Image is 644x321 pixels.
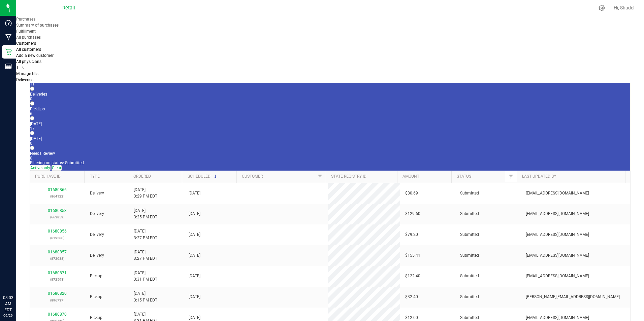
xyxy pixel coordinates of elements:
a: Status [457,174,505,179]
span: [DATE] [189,273,200,279]
span: [DATE] [189,294,200,300]
a: 01680856 [48,229,67,234]
span: Submitted [460,190,479,197]
span: [DATE] 3:29 PM EDT [134,187,157,200]
a: Customers All customers Add a new customer All physicians [16,41,157,65]
span: Summary of purchases [16,23,59,28]
span: [EMAIL_ADDRESS][DOMAIN_NAME] [526,315,589,321]
span: [EMAIL_ADDRESS][DOMAIN_NAME] [526,273,589,279]
a: 01680866 [48,187,67,192]
button: Active only [30,165,51,171]
iframe: Resource center unread badge [20,266,28,274]
a: 01680871 [48,271,67,275]
a: Type [90,174,125,179]
span: [EMAIL_ADDRESS][DOMAIN_NAME] [526,231,589,238]
span: Submitted [460,231,479,238]
div: 17 [30,126,630,131]
a: Purchases Summary of purchases Fulfillment All purchases [16,17,157,40]
span: Delivery [90,252,104,259]
span: [DATE] [189,252,200,259]
div: [DATE] [30,136,630,141]
p: (864122) [35,193,79,200]
span: Tills [16,65,24,70]
span: $80.69 [405,190,418,197]
span: $155.41 [405,252,420,259]
div: [DATE] [30,121,630,126]
span: [DATE] 3:31 PM EDT [134,270,157,283]
span: All physicians [16,59,41,64]
p: 08:03 AM EDT [3,295,13,313]
span: $32.40 [405,294,418,300]
span: Submitted [460,294,479,300]
div: 6 [30,111,630,116]
span: Pickup [90,315,102,321]
p: (896737) [35,297,79,304]
span: Submitted [460,252,479,259]
inline-svg: Reports [5,63,12,70]
a: Filter [505,171,516,182]
div: PickUps [30,107,630,111]
a: Deliveries [16,77,33,82]
button: Clear [52,165,62,171]
div: 0 [30,97,630,101]
span: Delivery [90,231,104,238]
div: Manage settings [598,5,606,11]
span: [EMAIL_ADDRESS][DOMAIN_NAME] [526,252,589,259]
a: Customer [242,174,315,179]
a: 01680853 [48,208,67,213]
div: 0 [30,141,630,146]
span: [DATE] 3:27 PM EDT [134,228,157,241]
a: Ordered [133,174,180,179]
inline-svg: Dashboard [5,20,12,26]
p: (872593) [35,276,79,283]
span: Delivery [90,211,104,217]
span: Submitted [460,211,479,217]
span: $12.00 [405,315,418,321]
a: Purchase ID [35,174,82,179]
span: [DATE] 3:15 PM EDT [134,290,157,303]
span: [EMAIL_ADDRESS][DOMAIN_NAME] [526,211,589,217]
div: 11 [30,82,630,86]
span: Purchases [16,17,35,22]
inline-svg: Retail [5,48,12,55]
span: [DATE] 3:27 PM EDT [134,249,157,262]
span: [DATE] [189,231,200,238]
span: $129.60 [405,211,420,217]
span: [PERSON_NAME][EMAIL_ADDRESS][DOMAIN_NAME] [526,294,620,300]
p: (663859) [35,214,79,220]
span: Submitted [460,315,479,321]
span: [DATE] [189,190,200,197]
span: [DATE] [189,211,200,217]
span: Submitted [460,273,479,279]
a: 01680820 [48,291,67,296]
p: (619580) [35,235,79,241]
span: [EMAIL_ADDRESS][DOMAIN_NAME] [526,190,589,197]
p: 09/29 [3,313,13,318]
span: $79.20 [405,231,418,238]
a: Tills Manage tills [16,65,157,77]
span: Manage tills [16,71,38,76]
p: (872038) [35,255,79,262]
span: Customers [16,41,36,46]
a: State Registry ID [331,174,394,179]
a: Filter [315,171,326,182]
div: 0 [30,156,630,160]
span: All purchases [16,35,41,40]
a: Scheduled [188,174,234,179]
iframe: Resource center [7,267,27,287]
div: Deliveries [30,92,630,97]
inline-svg: Manufacturing [5,34,12,41]
a: Amount [402,174,449,179]
span: Submitted [65,160,84,165]
span: Add a new customer [16,53,54,58]
span: Filtering on status: [30,160,64,165]
span: [DATE] [189,315,200,321]
span: Hi, Shade! [614,5,635,10]
span: Delivery [90,190,104,197]
span: Fulfillment [16,29,36,34]
div: Needs Review [30,151,630,156]
a: Last Updated By [522,174,623,179]
a: 01680870 [48,312,67,317]
a: 01680857 [48,250,67,254]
